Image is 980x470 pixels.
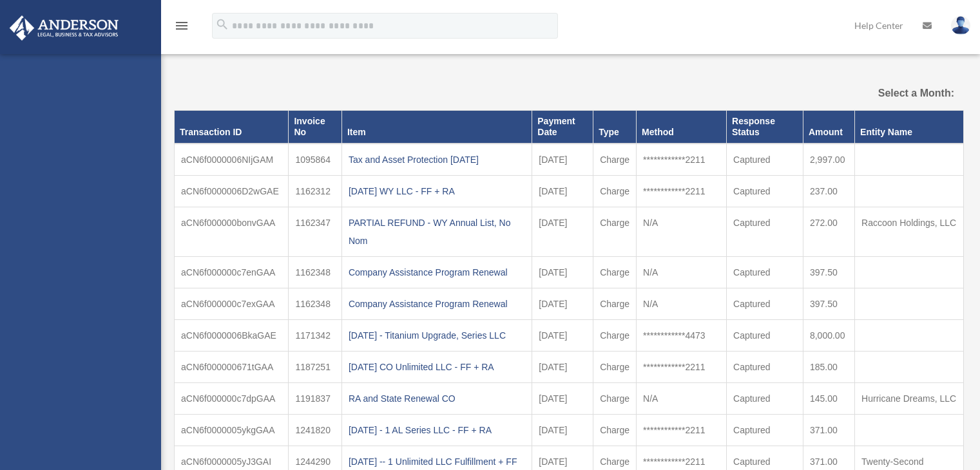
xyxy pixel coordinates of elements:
[855,207,964,256] td: Raccoon Holdings, LLC
[289,351,342,382] td: 1187251
[532,175,593,207] td: [DATE]
[349,390,525,408] div: RA and State Renewal CO
[532,144,593,176] td: [DATE]
[727,319,803,351] td: Captured
[532,382,593,414] td: [DATE]
[593,175,637,207] td: Charge
[175,256,289,288] td: aCN6f000000c7enGAA
[727,288,803,319] td: Captured
[175,351,289,382] td: aCN6f000000671tGAA
[855,111,964,144] th: Entity Name
[855,382,964,414] td: Hurricane Dreams, LLC
[349,263,525,281] div: Company Assistance Program Renewal
[289,382,342,414] td: 1191837
[593,144,637,176] td: Charge
[349,295,525,313] div: Company Assistance Program Renewal
[803,144,854,176] td: 2,997.00
[175,382,289,414] td: aCN6f000000c7dpGAA
[593,111,637,144] th: Type
[175,288,289,319] td: aCN6f000000c7exGAA
[215,17,229,32] i: search
[951,16,970,35] img: User Pic
[593,256,637,288] td: Charge
[803,414,854,446] td: 371.00
[727,175,803,207] td: Captured
[593,382,637,414] td: Charge
[532,111,593,144] th: Payment Date
[289,319,342,351] td: 1171342
[349,358,525,376] div: [DATE] CO Unlimited LLC - FF + RA
[593,319,637,351] td: Charge
[532,319,593,351] td: [DATE]
[175,414,289,446] td: aCN6f0000005ykgGAA
[637,382,727,414] td: N/A
[593,288,637,319] td: Charge
[727,351,803,382] td: Captured
[593,351,637,382] td: Charge
[637,207,727,256] td: N/A
[727,382,803,414] td: Captured
[349,214,525,250] div: PARTIAL REFUND - WY Annual List, No Nom
[175,144,289,176] td: aCN6f0000006NIjGAM
[175,207,289,256] td: aCN6f000000bonvGAA
[289,414,342,446] td: 1241820
[593,414,637,446] td: Charge
[727,144,803,176] td: Captured
[637,111,727,144] th: Method
[349,421,525,439] div: [DATE] - 1 AL Series LLC - FF + RA
[803,175,854,207] td: 237.00
[289,207,342,256] td: 1162347
[727,256,803,288] td: Captured
[803,382,854,414] td: 145.00
[175,175,289,207] td: aCN6f0000006D2wGAE
[803,351,854,382] td: 185.00
[289,288,342,319] td: 1162348
[289,144,342,176] td: 1095864
[727,111,803,144] th: Response Status
[289,111,342,144] th: Invoice No
[637,288,727,319] td: N/A
[341,111,532,144] th: Item
[842,84,954,102] label: Select a Month:
[532,256,593,288] td: [DATE]
[803,111,854,144] th: Amount
[349,182,525,200] div: [DATE] WY LLC - FF + RA
[289,256,342,288] td: 1162348
[637,256,727,288] td: N/A
[289,175,342,207] td: 1162312
[727,207,803,256] td: Captured
[174,23,189,33] a: menu
[803,207,854,256] td: 272.00
[6,15,122,41] img: Anderson Advisors Platinum Portal
[175,319,289,351] td: aCN6f0000006BkaGAE
[532,351,593,382] td: [DATE]
[803,319,854,351] td: 8,000.00
[727,414,803,446] td: Captured
[174,18,189,33] i: menu
[803,256,854,288] td: 397.50
[349,151,525,169] div: Tax and Asset Protection [DATE]
[175,111,289,144] th: Transaction ID
[593,207,637,256] td: Charge
[532,288,593,319] td: [DATE]
[349,326,525,344] div: [DATE] - Titanium Upgrade, Series LLC
[532,414,593,446] td: [DATE]
[803,288,854,319] td: 397.50
[532,207,593,256] td: [DATE]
